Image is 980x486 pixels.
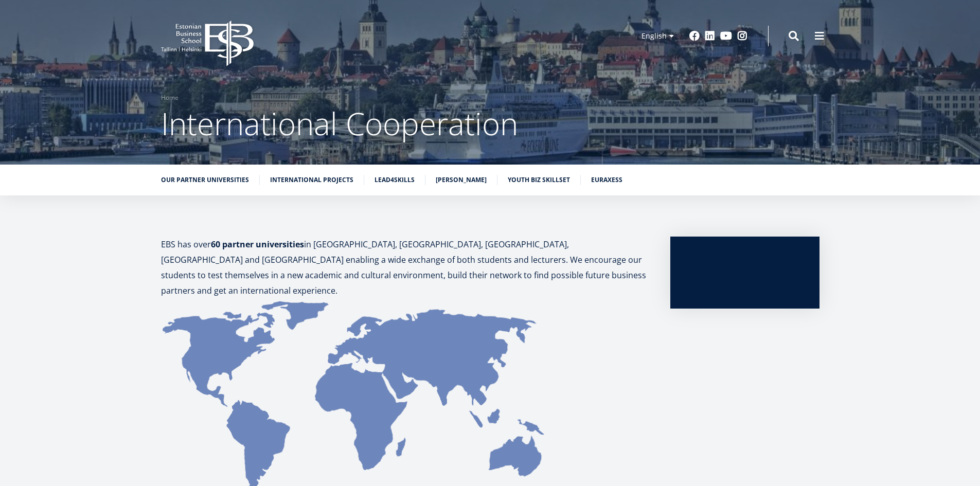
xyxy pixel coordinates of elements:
[508,175,570,185] a: Youth BIZ Skillset
[270,175,353,185] a: International Projects
[705,31,715,41] a: Linkedin
[161,237,650,298] p: EBS has over in [GEOGRAPHIC_DATA], [GEOGRAPHIC_DATA], [GEOGRAPHIC_DATA], [GEOGRAPHIC_DATA] and [G...
[161,175,249,185] a: Our partner universities
[211,239,304,250] strong: 60 partner universities
[375,175,415,185] a: Lead4Skills
[161,102,518,145] span: International Cooperation
[689,31,700,41] a: Facebook
[161,93,179,103] a: Home
[436,175,487,185] a: [PERSON_NAME]
[591,175,622,185] a: euraxess
[720,31,732,41] a: Youtube
[737,31,747,41] a: Instagram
